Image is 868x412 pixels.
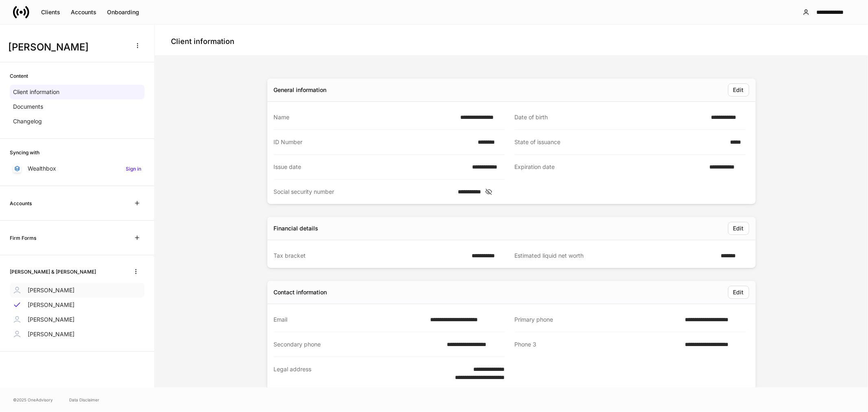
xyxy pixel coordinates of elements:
[10,72,28,80] h6: Content
[41,9,60,15] div: Clients
[733,289,744,295] div: Edit
[274,113,456,121] div: Name
[10,234,36,242] h6: Firm Forms
[10,161,144,176] a: WealthboxSign in
[274,86,327,94] div: General information
[10,268,96,276] h6: [PERSON_NAME] & [PERSON_NAME]
[107,9,139,15] div: Onboarding
[10,85,144,99] a: Client information
[13,397,53,403] span: © 2025 OneAdvisory
[28,286,74,294] p: [PERSON_NAME]
[728,286,749,299] button: Edit
[13,88,59,96] p: Client information
[10,114,144,129] a: Changelog
[733,226,744,231] div: Edit
[728,222,749,235] button: Edit
[515,163,705,171] div: Expiration date
[515,113,706,121] div: Date of birth
[10,99,144,114] a: Documents
[10,327,144,342] a: [PERSON_NAME]
[28,330,74,338] p: [PERSON_NAME]
[10,298,144,312] a: [PERSON_NAME]
[69,397,99,403] a: Data Disclaimer
[515,138,725,146] div: State of issuance
[515,316,680,324] div: Primary phone
[10,149,39,156] h6: Syncing with
[28,164,56,173] p: Wealthbox
[71,9,96,15] div: Accounts
[274,340,442,348] div: Secondary phone
[274,365,427,381] div: Legal address
[28,316,74,324] p: [PERSON_NAME]
[66,6,102,19] button: Accounts
[10,283,144,298] a: [PERSON_NAME]
[274,163,468,171] div: Issue date
[274,188,453,196] div: Social security number
[102,6,144,19] button: Onboarding
[171,37,234,46] h4: Client information
[8,41,126,54] h3: [PERSON_NAME]
[28,301,74,309] p: [PERSON_NAME]
[274,288,327,296] div: Contact information
[274,224,319,232] div: Financial details
[126,165,141,173] h6: Sign in
[733,87,744,93] div: Edit
[728,83,749,96] button: Edit
[36,6,66,19] button: Clients
[10,312,144,327] a: [PERSON_NAME]
[515,340,680,349] div: Phone 3
[515,252,716,260] div: Estimated liquid net worth
[274,138,473,146] div: ID Number
[274,316,426,324] div: Email
[10,199,32,207] h6: Accounts
[13,103,43,111] p: Documents
[13,117,42,125] p: Changelog
[274,252,467,260] div: Tax bracket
